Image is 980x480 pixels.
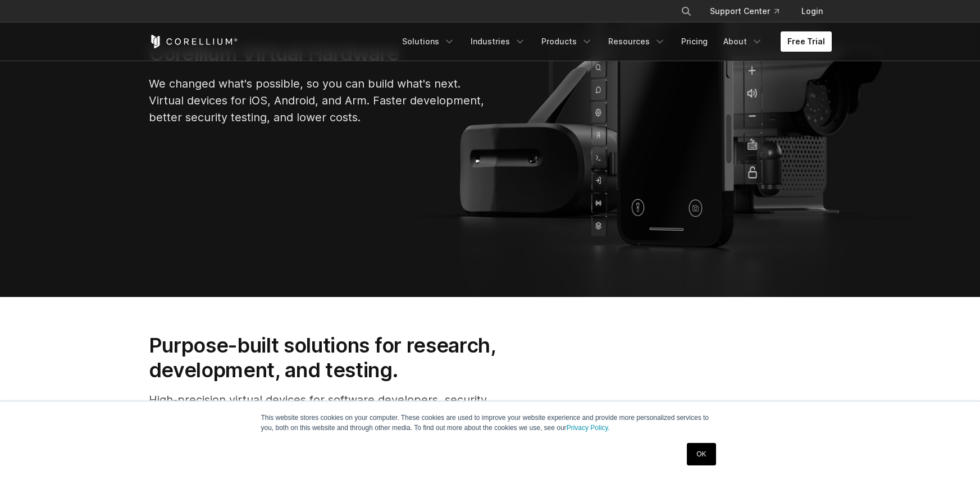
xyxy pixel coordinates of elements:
[676,1,696,21] button: Search
[701,1,788,21] a: Support Center
[149,391,532,425] p: High-precision virtual devices for software developers, security researchers, and pentesting teams.
[792,1,832,21] a: Login
[149,75,486,126] p: We changed what's possible, so you can build what's next. Virtual devices for iOS, Android, and A...
[261,413,719,433] p: This website stores cookies on your computer. These cookies are used to improve your website expe...
[717,31,769,52] a: About
[781,31,832,52] a: Free Trial
[395,31,462,52] a: Solutions
[667,1,832,21] div: Navigation Menu
[149,35,238,48] a: Corellium Home
[535,31,599,52] a: Products
[601,31,672,52] a: Resources
[149,333,532,383] h2: Purpose-built solutions for research, development, and testing.
[567,424,610,432] a: Privacy Policy.
[395,31,832,52] div: Navigation Menu
[464,31,532,52] a: Industries
[687,443,715,465] a: OK
[674,31,714,52] a: Pricing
